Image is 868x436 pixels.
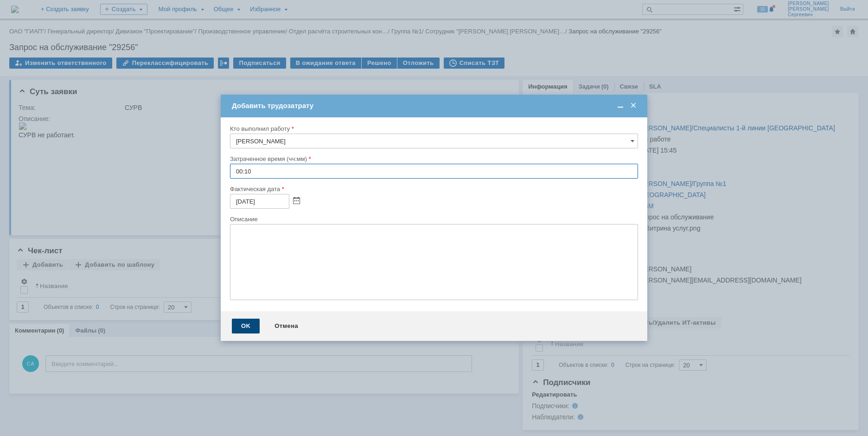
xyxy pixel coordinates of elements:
[230,186,636,192] div: Фактическая дата
[232,102,638,110] div: Добавить трудозатрату
[629,102,638,110] span: Закрыть
[230,216,636,222] div: Описание
[230,156,636,162] div: Затраченное время (чч:мм)
[230,126,636,132] div: Кто выполнил работу
[616,102,625,110] span: Свернуть (Ctrl + M)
